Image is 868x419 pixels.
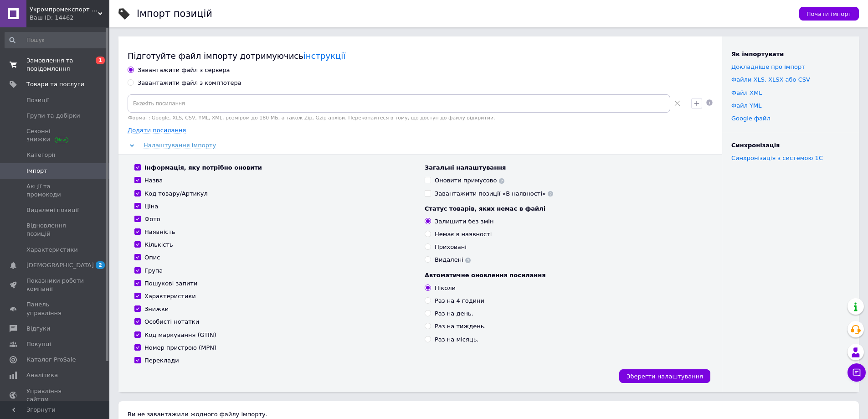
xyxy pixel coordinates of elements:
[847,363,866,382] button: Чат з покупцем
[144,305,169,313] div: Знижки
[144,190,208,198] div: Код товару/Артикул
[144,253,160,262] div: Опис
[303,51,345,61] a: інструкції
[731,76,810,83] a: Файли ХLS, XLSX або CSV
[26,222,84,238] span: Відновлення позицій
[128,50,713,62] div: Підготуйте файл імпорту дотримуючись
[731,89,762,96] a: Файл XML
[435,176,504,185] div: Оновити примусово
[96,261,105,269] span: 2
[26,206,79,214] span: Видалені позиції
[144,344,216,352] div: Номер пристрою (MPN)
[435,322,486,331] div: Раз на тиждень.
[26,387,84,403] span: Управління сайтом
[5,32,108,48] input: Пошук
[144,279,197,288] div: Пошукові запити
[144,292,196,300] div: Характеристики
[30,5,98,14] span: Укромпромекспорт НТП ТОВ
[144,142,216,149] span: Налаштування імпорту
[435,284,456,292] div: Ніколи
[26,57,84,73] span: Замовлення та повідомлення
[435,217,493,226] div: Залишити без змін
[30,14,109,22] div: Ваш ID: 14462
[26,340,51,348] span: Покупці
[26,261,94,269] span: [DEMOGRAPHIC_DATA]
[128,94,670,113] input: Вкажіть посилання
[435,230,492,238] div: Немає в наявності
[144,241,173,249] div: Кількість
[425,164,706,172] div: Загальні налаштування
[144,318,199,326] div: Особисті нотатки
[26,151,55,159] span: Категорії
[138,79,241,87] div: Завантажити файл з комп'ютера
[26,167,47,175] span: Імпорт
[435,310,473,318] div: Раз на день.
[144,164,262,172] div: Інформація, яку потрібно оновити
[425,205,706,213] div: Статус товарів, яких немає в файлі
[731,115,770,122] a: Google файл
[96,57,105,64] span: 1
[26,356,76,364] span: Каталог ProSale
[144,176,163,185] div: Назва
[26,371,58,379] span: Аналітика
[144,215,160,223] div: Фото
[619,369,710,383] button: Зберегти налаштування
[138,66,230,74] div: Завантажити файл з сервера
[26,182,84,199] span: Акції та промокоди
[435,297,484,305] div: Раз на 4 години
[144,331,216,339] div: Код маркування (GTIN)
[435,243,467,251] div: Приховані
[731,50,850,58] div: Як імпортувати
[26,96,49,104] span: Позиції
[26,277,84,293] span: Показники роботи компанії
[144,202,158,211] div: Ціна
[799,7,859,21] button: Почати імпорт
[731,102,761,109] a: Файл YML
[731,141,850,150] div: Синхронізація
[435,336,478,344] div: Раз на місяць.
[128,115,684,121] div: Формат: Google, XLS, CSV, YML, XML, розміром до 180 МБ, а також Zip, Gzip архіви. Переконайтеся в...
[731,155,823,161] a: Синхронізація з системою 1С
[26,246,78,254] span: Характеристики
[627,373,703,380] span: Зберегти налаштування
[425,271,706,279] div: Автоматичне оновлення посилання
[26,112,80,120] span: Групи та добірки
[26,80,84,88] span: Товари та послуги
[435,190,553,198] div: Завантажити позиції «В наявності»
[144,228,175,236] div: Наявність
[144,357,179,365] div: Переклади
[26,325,50,333] span: Відгуки
[806,10,852,17] span: Почати імпорт
[137,8,212,19] h1: Імпорт позицій
[26,300,84,317] span: Панель управління
[144,267,163,275] div: Група
[26,127,84,144] span: Сезонні знижки
[731,63,805,70] a: Докладніше про імпорт
[128,127,186,134] span: Додати посилання
[435,256,471,264] div: Видалені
